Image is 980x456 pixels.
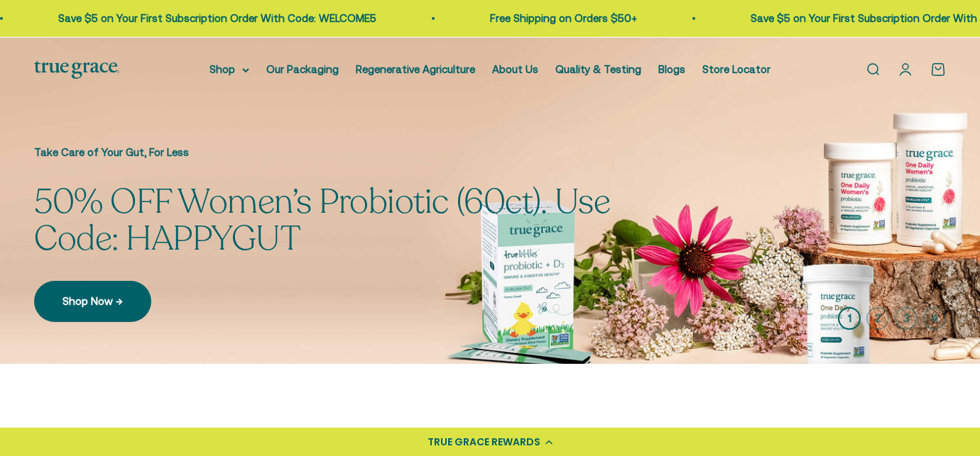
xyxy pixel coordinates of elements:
a: Store Locator [702,63,771,75]
button: 4 [923,307,946,330]
a: Shop Now → [34,281,151,322]
a: About Us [492,63,538,75]
button: 3 [895,307,918,330]
split-lines: 50% OFF Women’s Probiotic (60ct). Use Code: HAPPYGUT [34,179,610,262]
button: 1 [838,307,861,330]
a: Quality & Testing [555,63,641,75]
p: Take Care of Your Gut, For Less [34,144,659,161]
button: 2 [866,307,889,330]
p: Save $5 on Your First Subscription Order With Code: WELCOME5 [51,10,369,27]
summary: Shop [209,61,249,78]
a: Blogs [658,63,685,75]
a: Free Shipping on Orders $50+ [483,12,630,24]
a: Regenerative Agriculture [356,63,475,75]
a: Our Packaging [266,63,339,75]
div: TRUE GRACE REWARDS [428,435,540,450]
